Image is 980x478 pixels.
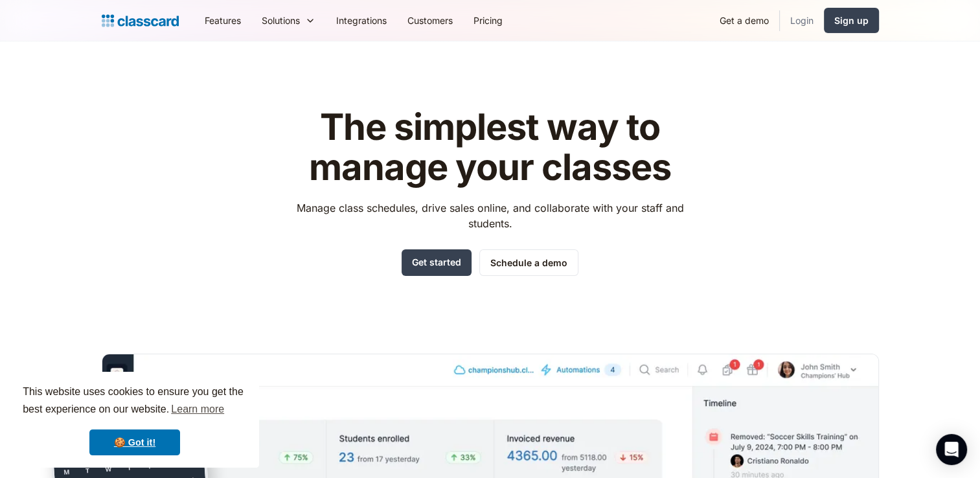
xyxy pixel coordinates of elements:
[10,372,259,468] div: cookieconsent
[402,249,472,276] a: Get started
[251,6,326,35] div: Solutions
[262,14,300,27] div: Solutions
[397,6,463,35] a: Customers
[780,6,824,35] a: Login
[284,200,696,231] p: Manage class schedules, drive sales online, and collaborate with your staff and students.
[326,6,397,35] a: Integrations
[936,434,967,465] div: Open Intercom Messenger
[824,8,879,33] a: Sign up
[194,6,251,35] a: Features
[89,429,180,455] a: dismiss cookie message
[463,6,513,35] a: Pricing
[709,6,779,35] a: Get a demo
[102,12,179,30] a: Logo
[23,384,247,419] span: This website uses cookies to ensure you get the best experience on our website.
[479,249,578,276] a: Schedule a demo
[284,108,696,187] h1: The simplest way to manage your classes
[169,400,226,419] a: learn more about cookies
[834,14,869,27] div: Sign up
